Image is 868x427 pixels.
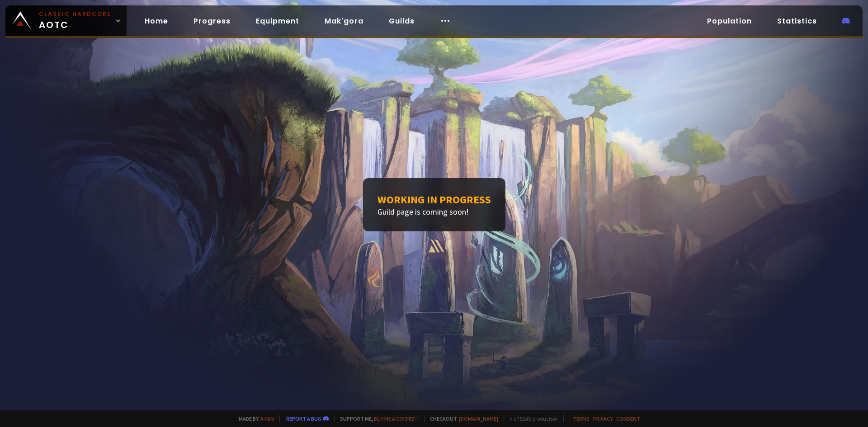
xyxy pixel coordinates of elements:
[39,10,111,18] small: Classic Hardcore
[377,192,491,206] h1: Working in progress
[424,415,498,422] span: Checkout
[504,415,558,422] span: v. d752d5 - production
[260,415,274,422] a: a fan
[233,415,274,422] span: Made by
[286,415,321,422] a: Report a bug
[382,12,422,30] a: Guilds
[39,10,111,32] span: AOTC
[573,415,590,422] a: Terms
[317,12,371,30] a: Mak'gora
[374,415,419,422] a: Buy me a coffee
[616,415,640,422] a: Consent
[334,415,419,422] span: Support me,
[249,12,307,30] a: Equipment
[700,12,759,30] a: Population
[186,12,238,30] a: Progress
[593,415,613,422] a: Privacy
[459,415,498,422] a: [DOMAIN_NAME]
[5,5,127,36] a: Classic HardcoreAOTC
[770,12,824,30] a: Statistics
[137,12,175,30] a: Home
[363,178,505,231] div: Guild page is coming soon!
